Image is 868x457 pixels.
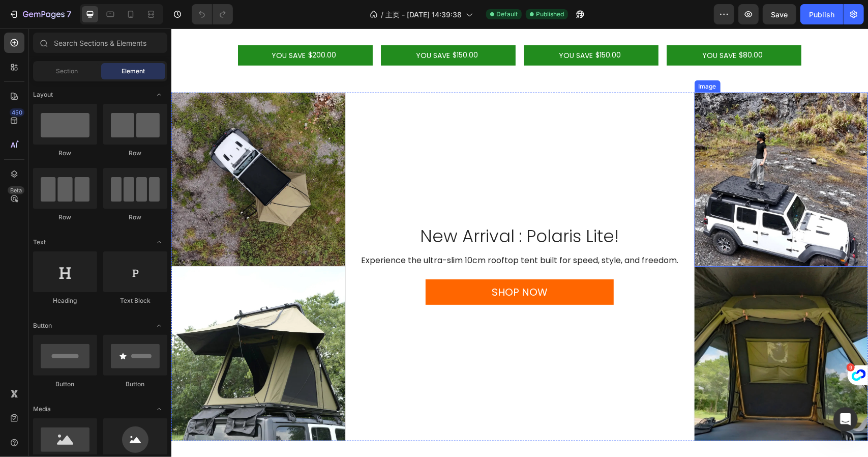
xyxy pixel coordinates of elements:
[122,67,145,76] span: Element
[33,296,97,305] div: Heading
[8,113,195,254] div: Brad说…
[159,4,178,23] button: 主页
[56,160,131,168] b: 215470992722252
[523,64,697,238] img: gempages_556399069535142690-fcd92ec0-f7ff-4ebb-b62a-d037b717048d.webp
[809,9,834,20] div: Publish
[33,33,167,53] input: Search Sections & Elements
[103,213,167,222] div: Row
[33,90,53,99] span: Layout
[103,296,167,305] div: Text Block
[7,4,26,23] button: go back
[33,238,46,247] span: Text
[151,401,167,417] span: Toggle open
[385,9,462,20] span: 主页 - [DATE] 14:39:38
[182,195,515,220] h2: New Arrival : Polaris Lite!
[381,9,383,20] span: /
[183,227,514,238] p: Experience the ultra-slim 10cm rooftop tent built for speed, style, and freedom.
[103,380,167,389] div: Button
[254,251,442,276] a: SHOP NOW
[536,10,564,19] span: Published
[4,4,76,24] button: 7
[496,10,518,19] span: Default
[16,185,159,215] div: For data privacy reasons, please remember to remove any collaborator access (if applicable).
[16,261,156,299] span: This ticket has been closed. Please feel free to open a new conversation if you have any other co...
[523,239,697,413] img: gempages_556399069535142690-7a14c8e4-36cc-49b8-ad78-061d2a468415.webp
[16,66,159,85] div: And do you have any other questions for me? I'm here to support.
[16,313,159,333] div: Help [PERSON_NAME] understand how they’re doing:
[192,4,233,24] div: Undo/Redo
[8,40,195,100] div: Brad说…
[49,5,85,13] h1: Operator
[33,380,97,389] div: Button
[8,428,689,452] h2: Featured Collection
[833,407,858,432] iframe: Intercom live chat
[67,8,71,20] p: 7
[8,307,195,340] div: Operator说…
[151,87,167,103] span: Toggle open
[56,67,78,76] span: Section
[33,149,97,158] div: Row
[16,120,159,180] div: As there are no more questions being raised, this conversation shall be closed. If you need any f...
[525,53,547,63] div: Image
[763,4,796,24] button: Save
[151,318,167,334] span: Toggle open
[178,4,197,22] div: 关闭
[103,149,167,158] div: Row
[171,28,868,457] iframe: Design area
[29,6,45,22] img: Profile image for Operator
[49,13,115,23] p: 该团队也可以提供帮助
[8,113,167,246] div: As there are no more questions being raised, this conversation shall be closed. If you need any f...
[771,10,788,19] span: Save
[10,108,24,117] div: 450
[8,186,24,194] div: Beta
[8,40,167,92] div: Thank you for your update. Good to know that the pricing is correct now 😊And do you have any othe...
[800,4,843,24] button: Publish
[320,256,376,271] span: SHOP NOW
[8,254,195,307] div: Operator说…
[33,321,52,330] span: Button
[16,46,159,66] div: Thank you for your update. Good to know that the pricing is correct now 😊
[151,234,167,250] span: Toggle open
[8,100,195,113] div: 9 月 26 日
[8,254,167,306] div: This ticket has been closed. Please feel free to open a new conversation if you have any other co...
[33,213,97,222] div: Row
[8,307,167,339] div: Help [PERSON_NAME] understand how they’re doing:
[33,405,51,414] span: Media
[16,219,159,239] div: Thank you for contacting the GemPages Team. Have a good one!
